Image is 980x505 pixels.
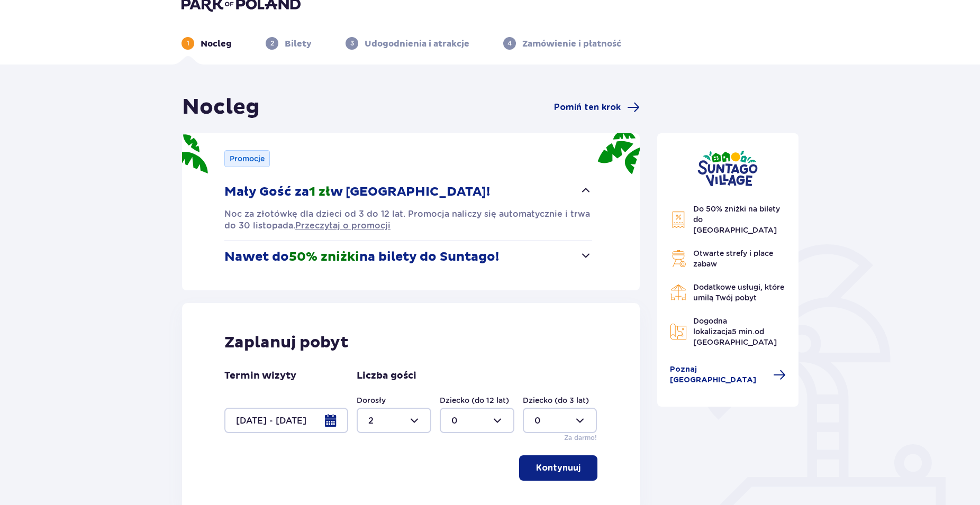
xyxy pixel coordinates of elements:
p: 3 [350,39,354,48]
span: Dogodna lokalizacja od [GEOGRAPHIC_DATA] [693,317,777,346]
div: 2Bilety [266,37,312,50]
span: Pomiń ten krok [554,102,621,113]
a: Poznaj [GEOGRAPHIC_DATA] [670,364,786,385]
label: Dziecko (do 3 lat) [523,395,589,406]
img: Grill Icon [670,250,687,267]
span: Do 50% zniżki na bilety do [GEOGRAPHIC_DATA] [693,205,780,234]
p: Nawet do na bilety do Suntago! [224,249,499,265]
div: 1Nocleg [182,37,232,50]
button: Mały Gość za1 złw [GEOGRAPHIC_DATA]! [224,176,592,208]
button: Kontynuuj [519,455,597,481]
span: 50% zniżki [289,249,359,265]
p: Liczba gości [357,370,416,382]
p: Mały Gość za w [GEOGRAPHIC_DATA]! [224,184,490,200]
img: Restaurant Icon [670,284,687,301]
span: Otwarte strefy i place zabaw [693,249,773,268]
p: Termin wizyty [224,370,296,382]
div: 3Udogodnienia i atrakcje [346,37,469,50]
p: Udogodnienia i atrakcje [365,38,469,50]
label: Dziecko (do 12 lat) [440,395,509,406]
img: Map Icon [670,323,687,340]
span: Dodatkowe usługi, które umilą Twój pobyt [693,283,784,302]
div: Mały Gość za1 złw [GEOGRAPHIC_DATA]! [224,208,592,232]
p: 1 [187,39,189,48]
label: Dorosły [357,395,386,406]
img: Suntago Village [697,150,758,187]
p: Noc za złotówkę dla dzieci od 3 do 12 lat. Promocja naliczy się automatycznie i trwa do 30 listop... [224,208,592,232]
p: Za darmo! [564,433,597,443]
a: Pomiń ten krok [554,101,640,114]
p: Promocje [230,153,265,164]
p: Nocleg [201,38,232,50]
p: 4 [507,39,512,48]
div: 4Zamówienie i płatność [503,37,621,50]
h1: Nocleg [182,94,260,121]
p: Kontynuuj [536,462,580,474]
span: 5 min. [732,327,755,336]
span: 1 zł [309,184,330,200]
p: 2 [270,39,274,48]
span: Poznaj [GEOGRAPHIC_DATA] [670,364,767,385]
img: Discount Icon [670,211,687,228]
p: Zaplanuj pobyt [224,333,349,353]
p: Bilety [285,38,312,50]
button: Nawet do50% zniżkina bilety do Suntago! [224,241,592,273]
a: Przeczytaj o promocji [295,220,391,232]
p: Zamówienie i płatność [522,38,621,50]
